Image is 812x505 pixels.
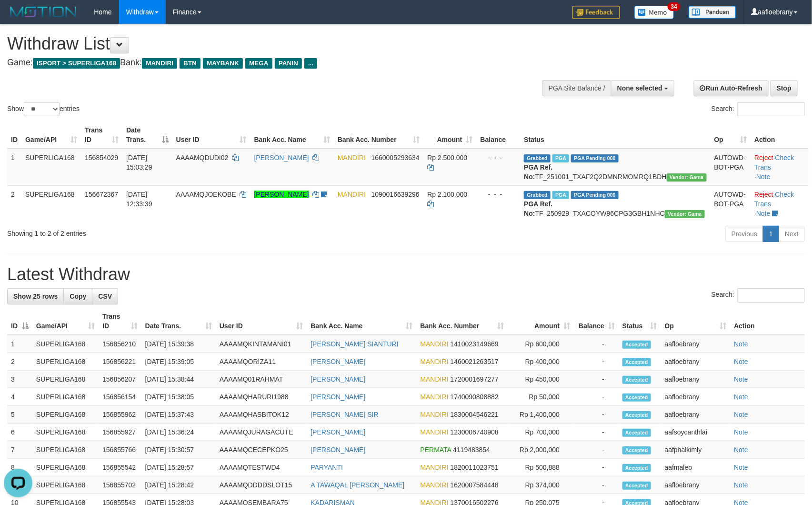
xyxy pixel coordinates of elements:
[141,388,216,406] td: [DATE] 15:38:05
[734,428,748,436] a: Note
[122,121,172,149] th: Date Trans.: activate to sort column descending
[216,335,307,353] td: AAAAMQKINTAMANI01
[334,121,423,149] th: Bank Acc. Number: activate to sort column ascending
[477,121,521,149] th: Balance
[7,58,532,68] h4: Game: Bank:
[574,353,619,371] td: -
[689,6,736,19] img: panduan.png
[254,191,309,198] a: [PERSON_NAME]
[7,424,32,441] td: 6
[524,163,552,181] b: PGA Ref. No:
[99,371,141,388] td: 156856207
[338,154,366,162] span: MANDIRI
[7,335,32,353] td: 1
[216,388,307,406] td: AAAAMQHARURI1988
[756,173,771,181] a: Note
[508,308,574,335] th: Amount: activate to sort column ascending
[542,80,611,96] div: PGA Site Balance /
[176,154,229,162] span: AAAAMQDUDI02
[427,191,467,198] span: Rp 2.100.000
[141,441,216,459] td: [DATE] 15:30:57
[251,121,334,149] th: Bank Acc. Name: activate to sort column ascending
[24,102,60,116] select: Showentries
[754,154,773,162] a: Reject
[574,406,619,424] td: -
[421,428,449,436] span: MANDIRI
[711,149,751,186] td: AUTOWD-BOT-PGA
[245,58,272,69] span: MEGA
[481,190,517,199] div: - - -
[508,459,574,476] td: Rp 500,888
[85,191,118,198] span: 156672367
[572,6,620,19] img: Feedback.jpg
[99,424,141,441] td: 156855927
[574,441,619,459] td: -
[99,441,141,459] td: 156855766
[307,308,416,335] th: Bank Acc. Name: activate to sort column ascending
[622,429,651,437] span: Accepted
[32,459,99,476] td: SUPERLIGA168
[574,335,619,353] td: -
[571,154,619,162] span: PGA Pending
[661,406,731,424] td: aafloebrany
[617,84,662,92] span: None selected
[421,358,449,365] span: MANDIRI
[661,476,731,494] td: aafloebrany
[141,459,216,476] td: [DATE] 15:28:57
[7,121,21,149] th: ID
[254,154,309,162] a: [PERSON_NAME]
[661,353,731,371] td: aafloebrany
[524,191,551,199] span: Grabbed
[141,406,216,424] td: [DATE] 15:37:43
[371,154,420,162] span: Copy 1660005293634 to clipboard
[622,358,651,366] span: Accepted
[7,102,80,116] label: Show entries
[574,424,619,441] td: -
[216,424,307,441] td: AAAAMQJURAGACUTE
[7,225,331,238] div: Showing 1 to 2 of 2 entries
[371,191,420,198] span: Copy 1090016639296 to clipboard
[712,288,805,303] label: Search:
[421,411,449,418] span: MANDIRI
[311,340,398,348] a: [PERSON_NAME] SIANTURI
[520,121,710,149] th: Status
[622,394,651,402] span: Accepted
[751,121,808,149] th: Action
[141,476,216,494] td: [DATE] 15:28:42
[70,293,86,300] span: Copy
[771,80,798,96] a: Stop
[311,446,365,454] a: [PERSON_NAME]
[311,481,404,489] a: A TAWAQAL [PERSON_NAME]
[311,428,365,436] a: [PERSON_NAME]
[32,388,99,406] td: SUPERLIGA168
[453,446,490,454] span: Copy 4119483854 to clipboard
[21,149,81,186] td: SUPERLIGA168
[99,406,141,424] td: 156855962
[734,393,748,401] a: Note
[4,4,32,32] button: Open LiveChat chat widget
[7,459,32,476] td: 8
[508,353,574,371] td: Rp 400,000
[7,406,32,424] td: 5
[508,424,574,441] td: Rp 700,000
[92,288,118,304] a: CSV
[622,446,651,454] span: Accepted
[311,464,343,471] a: PARYANTI
[508,406,574,424] td: Rp 1,400,000
[7,288,64,304] a: Show 25 rows
[13,293,58,300] span: Show 25 rows
[142,58,177,69] span: MANDIRI
[508,476,574,494] td: Rp 374,000
[216,308,307,335] th: User ID: activate to sort column ascending
[622,411,651,419] span: Accepted
[421,375,449,383] span: MANDIRI
[21,121,81,149] th: Game/API: activate to sort column ascending
[734,358,748,365] a: Note
[661,308,731,335] th: Op: activate to sort column ascending
[734,375,748,383] a: Note
[622,464,651,472] span: Accepted
[32,406,99,424] td: SUPERLIGA168
[737,288,805,303] input: Search:
[571,191,619,199] span: PGA Pending
[574,388,619,406] td: -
